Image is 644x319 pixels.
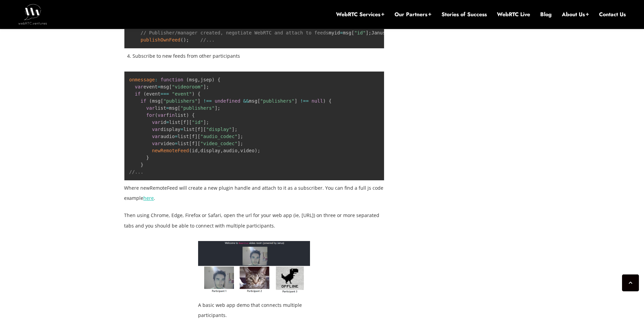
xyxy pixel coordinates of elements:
[368,30,371,35] span: ;
[215,98,240,104] span: undefined
[152,127,160,132] span: var
[197,141,200,146] span: [
[197,77,200,82] span: ,
[203,84,206,89] span: ]
[135,84,143,89] span: var
[149,98,152,104] span: (
[133,51,384,61] li: Subscribe to new feeds from other participants
[197,148,200,153] span: ,
[166,105,169,111] span: =
[18,4,47,24] img: WebRTC.ventures
[152,119,160,125] span: var
[200,127,203,132] span: ]
[192,91,195,97] span: )
[161,98,163,104] span: [
[181,105,215,111] span: "publishers"
[237,148,240,153] span: ,
[192,112,195,118] span: {
[312,98,323,104] span: null
[200,134,238,139] span: "audio_codec"
[257,98,260,104] span: [
[212,77,215,82] span: )
[146,112,155,118] span: for
[161,77,183,82] span: function
[129,77,155,82] span: onmessage
[192,119,204,125] span: "id"
[206,119,209,125] span: ;
[155,112,158,118] span: (
[243,98,249,104] span: &&
[181,127,183,132] span: =
[206,127,232,132] span: "display"
[232,127,235,132] span: ]
[354,30,366,35] span: "id"
[189,77,212,82] span: msg jsep
[186,77,189,82] span: (
[240,134,243,139] span: ;
[497,11,530,18] a: WebRTC Live
[175,134,177,139] span: =
[366,30,368,35] span: ]
[152,134,160,139] span: var
[197,98,200,104] span: ]
[141,162,143,167] span: }
[340,30,343,35] span: =
[189,134,192,139] span: [
[181,37,183,43] span: (
[172,84,203,89] span: "videoroom"
[255,148,257,153] span: )
[599,11,626,18] a: Contact Us
[300,98,309,104] span: !==
[186,112,189,118] span: )
[146,105,155,111] span: var
[161,91,169,97] span: ===
[257,148,260,153] span: ;
[158,84,160,89] span: =
[195,141,197,146] span: ]
[395,11,431,18] a: Our Partners
[186,37,189,43] span: ;
[158,112,166,118] span: var
[197,134,200,139] span: [
[203,98,212,104] span: !==
[240,141,243,146] span: ;
[141,98,146,104] span: if
[215,105,217,111] span: ]
[143,195,154,201] a: here
[143,91,146,97] span: (
[124,210,384,231] p: Then using Chrome, Edge, Firefox or Safari, open the url for your web app (ie, [URL]) on three or...
[206,84,209,89] span: ;
[152,141,160,146] span: var
[329,98,331,104] span: {
[189,148,192,153] span: (
[336,11,384,18] a: WebRTC Services
[177,105,180,111] span: [
[195,134,197,139] span: ]
[323,98,326,104] span: )
[186,119,189,125] span: ]
[129,169,143,175] span: //...
[169,112,175,118] span: in
[135,91,141,97] span: if
[237,141,240,146] span: ]
[141,37,181,43] span: publishOwnFeed
[351,30,354,35] span: [
[235,127,237,132] span: ;
[540,11,552,18] a: Blog
[183,37,186,43] span: )
[152,148,189,153] span: newRemoteFeed
[217,105,220,111] span: ;
[294,98,297,104] span: ]
[146,155,149,160] span: }
[169,84,172,89] span: [
[217,77,220,82] span: {
[189,119,192,125] span: [
[124,183,384,203] p: Where newRemoteFeed will create a new plugin handle and attach to it as a subscriber. You can fin...
[155,77,158,82] span: :
[562,11,589,18] a: About Us
[200,141,238,146] span: "video_codec"
[200,37,215,43] span: //...
[260,98,294,104] span: "publishers"
[195,127,197,132] span: [
[181,119,183,125] span: [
